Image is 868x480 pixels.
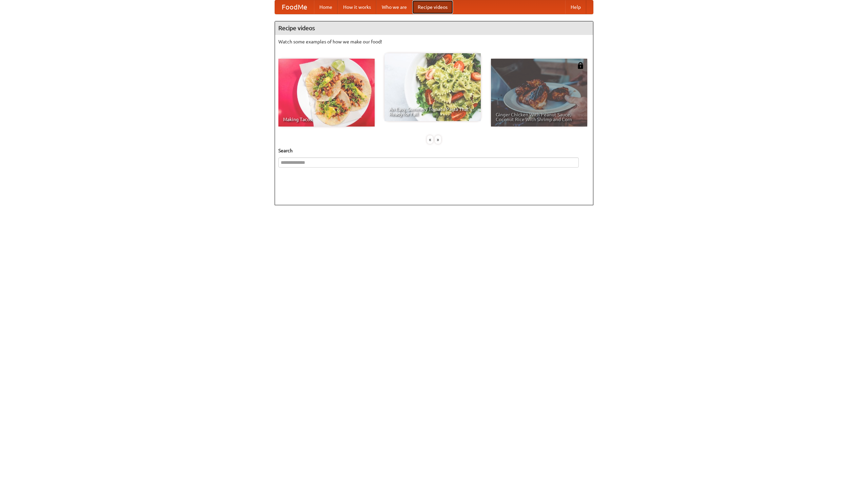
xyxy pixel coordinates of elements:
div: « [427,135,433,144]
a: An Easy, Summery Tomato Pasta That's Ready for Fall [384,53,481,121]
h4: Recipe videos [275,21,593,35]
a: Making Tacos [278,59,375,127]
img: 483408.png [577,62,584,69]
a: Who we are [376,0,412,14]
a: FoodMe [275,0,314,14]
div: » [435,135,441,144]
span: An Easy, Summery Tomato Pasta That's Ready for Fall [389,107,476,116]
h5: Search [278,147,590,154]
a: Home [314,0,338,14]
p: Watch some examples of how we make our food! [278,38,590,45]
span: Making Tacos [283,117,370,122]
a: Recipe videos [412,0,453,14]
a: Help [565,0,586,14]
a: How it works [338,0,376,14]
